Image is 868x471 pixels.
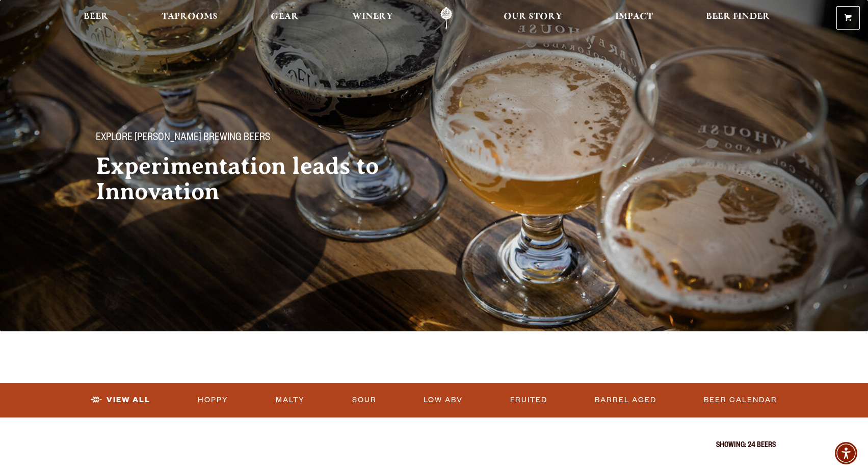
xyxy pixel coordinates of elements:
[506,388,551,412] a: Fruited
[264,7,305,30] a: Gear
[504,13,562,21] span: Our Story
[706,13,770,21] span: Beer Finder
[194,388,232,412] a: Hoppy
[272,388,309,412] a: Malty
[700,388,781,412] a: Beer Calendar
[427,7,465,30] a: Odell Home
[699,7,777,30] a: Beer Finder
[162,13,218,21] span: Taprooms
[84,13,109,21] span: Beer
[77,7,115,30] a: Beer
[419,388,467,412] a: Low ABV
[497,7,569,30] a: Our Story
[93,442,776,450] p: Showing: 24 Beers
[271,13,299,21] span: Gear
[609,7,660,30] a: Impact
[155,7,224,30] a: Taprooms
[615,13,653,21] span: Impact
[346,7,400,30] a: Winery
[87,388,154,412] a: View All
[96,132,270,145] span: Explore [PERSON_NAME] Brewing Beers
[835,442,857,464] div: Accessibility Menu
[96,153,414,204] h2: Experimentation leads to Innovation
[348,388,381,412] a: Sour
[352,13,393,21] span: Winery
[591,388,661,412] a: Barrel Aged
